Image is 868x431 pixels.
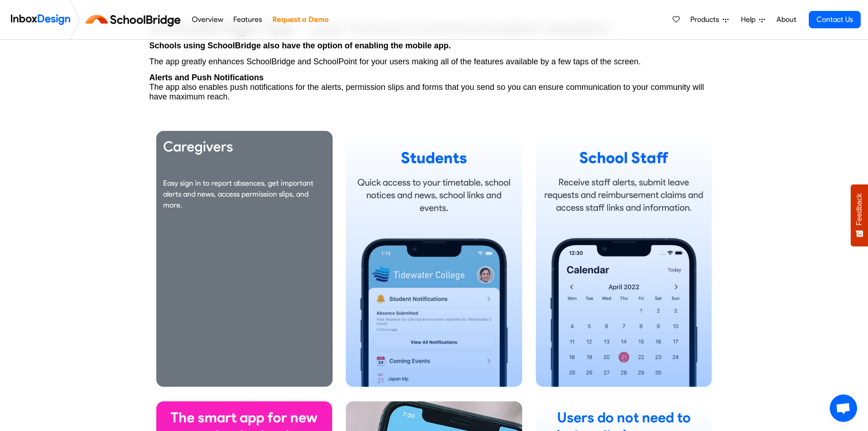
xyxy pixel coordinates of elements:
span: Feedback [855,193,863,225]
a: Contact Us [809,11,861,28]
button: Feedback - Show survey [851,184,868,246]
a: Help [737,10,769,29]
a: Overview [189,10,226,29]
p: Easy sign in to report absences, get important alerts and news, access permission slips, and more. [163,178,326,211]
span: Schools using SchoolBridge also have the option of enabling the mobile app. [149,41,451,50]
img: schoolbridge logo [84,9,186,31]
span: Products [690,14,723,25]
a: Request a Demo [270,10,331,29]
span: The app also enables push notifications for the alerts, permission slips and forms that you send ... [149,83,704,101]
strong: Alerts and Push Notifications [149,73,264,82]
a: Features [231,10,265,29]
a: About [774,10,799,29]
div: Open chat [830,395,857,422]
a: Products [687,10,732,29]
span: The app greatly enhances SchoolBridge and SchoolPoint for your users making all of the features a... [149,57,641,66]
h3: Caregivers [163,138,326,156]
span: Help [741,14,759,25]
